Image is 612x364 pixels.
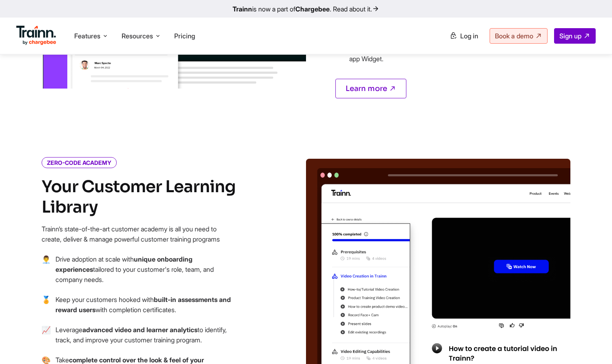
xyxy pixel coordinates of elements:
[55,254,237,285] p: Drive adoption at scale with tailored to your customer's role, team, and company needs.
[55,295,231,314] b: built-in assessments and reward users
[122,31,153,40] span: Resources
[55,295,237,315] p: Keep your customers hooked with with completion certificates.
[74,31,100,40] span: Features
[335,79,406,98] a: Learn more
[335,44,344,74] span: →
[42,177,237,218] h4: Your Customer Learning Library
[42,157,117,168] i: ZERO-CODE ACADEMY
[495,32,533,40] span: Book a demo
[42,295,51,325] span: →
[460,32,478,40] span: Log in
[55,325,237,345] p: Leverage to identify, track, and improve your customer training program.
[55,255,193,273] b: unique onboarding experiences
[174,32,195,40] a: Pricing
[82,326,197,334] b: advanced video and learner analytics
[445,29,483,43] a: Log in
[490,28,548,44] a: Book a demo
[16,26,56,45] img: Trainn Logo
[42,254,51,295] span: →
[559,32,581,40] span: Sign up
[554,28,596,44] a: Sign up
[42,224,237,244] p: Trainn’s state-of-the-art customer academy is all you need to create, deliver & manage powerful c...
[295,5,330,13] b: Chargebee
[42,325,51,355] span: →
[233,5,252,13] b: Trainn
